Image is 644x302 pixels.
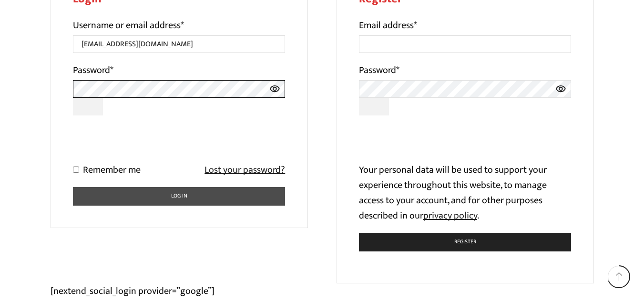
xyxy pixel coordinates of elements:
[73,98,103,115] button: Show password
[423,208,477,224] a: privacy policy
[204,162,285,177] a: Lost your password?
[359,233,572,251] button: Register
[359,162,572,223] p: Your personal data will be used to support your experience throughout this website, to manage acc...
[73,18,184,33] label: Username or email address
[73,125,218,162] iframe: reCAPTCHA
[359,18,417,33] label: Email address
[359,62,399,78] label: Password
[73,167,79,173] input: Remember me
[73,187,286,206] button: Log in
[359,98,389,115] button: Show password
[73,62,113,78] label: Password
[359,125,504,162] iframe: reCAPTCHA
[83,162,141,178] span: Remember me
[51,283,594,299] p: [nextend_social_login provider=”google”]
